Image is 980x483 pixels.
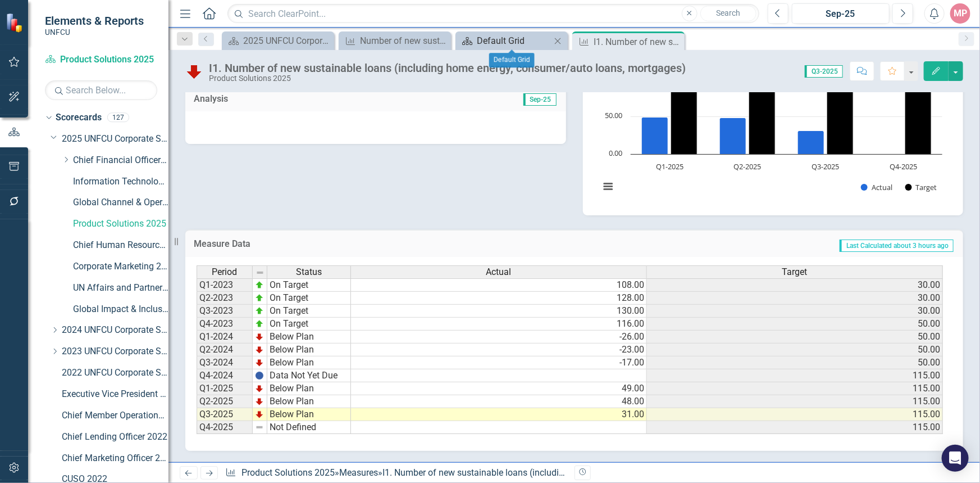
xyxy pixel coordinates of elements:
img: zOikAAAAAElFTkSuQmCC [255,294,264,303]
td: Below Plan [267,382,351,395]
td: Q4-2025 [197,421,253,434]
span: Elements & Reports [45,14,144,28]
span: Target [782,267,808,277]
img: TnMDeAgwAPMxUmUi88jYAAAAAElFTkSuQmCC [255,332,264,341]
a: 2025 UNFCU Corporate Balanced Scorecard [225,34,331,48]
td: Q2-2024 [197,344,253,356]
path: Q3-2025, 31. Actual. [797,131,824,155]
td: On Target [267,292,351,305]
div: Product Solutions 2025 [209,74,686,83]
td: Not Defined [267,421,351,434]
div: Number of new sustainable loans (including home energy, consumer/auto loans, mortgages) [360,34,448,48]
a: Product Solutions 2025 [241,467,335,478]
td: Q1-2024 [197,331,253,344]
img: TnMDeAgwAPMxUmUi88jYAAAAAElFTkSuQmCC [255,345,264,354]
a: Product Solutions 2025 [45,53,157,66]
span: Actual [486,267,512,277]
td: On Target [267,318,351,331]
a: Measures [339,467,378,478]
td: Below Plan [267,395,351,408]
img: BgCOk07PiH71IgAAAABJRU5ErkJggg== [255,371,264,380]
text: Q2-2025 [733,161,761,171]
div: Chart. Highcharts interactive chart. [594,35,952,204]
span: Status [296,267,322,277]
a: Corporate Marketing 2025 [73,260,168,273]
td: 115.00 [647,382,943,395]
img: zOikAAAAAElFTkSuQmCC [255,281,264,290]
path: Q1-2025, 49. Actual. [641,118,668,155]
h3: Analysis [194,94,376,104]
td: -17.00 [351,356,647,369]
a: 2022 UNFCU Corporate Scorecard [62,367,168,380]
path: Q1-2025, 115. Target. [671,67,697,155]
div: » » [225,467,566,480]
div: Sep-25 [796,7,886,21]
td: 50.00 [647,356,943,369]
td: 48.00 [351,395,647,408]
td: 50.00 [647,331,943,344]
button: Show Target [905,182,937,192]
td: Q3-2023 [197,305,253,318]
td: Q1-2023 [197,278,253,292]
img: 8DAGhfEEPCf229AAAAAElFTkSuQmCC [256,268,265,277]
a: Chief Financial Officer 2025 [73,154,168,167]
a: Chief Human Resources Officer 2025 [73,239,168,252]
td: 49.00 [351,382,647,395]
text: Q4-2025 [890,161,917,171]
img: TnMDeAgwAPMxUmUi88jYAAAAAElFTkSuQmCC [255,358,264,367]
td: Q2-2023 [197,292,253,305]
text: 0.00 [609,148,622,158]
td: 115.00 [647,395,943,408]
td: Q3-2025 [197,408,253,421]
svg: Interactive chart [594,35,948,204]
img: TnMDeAgwAPMxUmUi88jYAAAAAElFTkSuQmCC [255,397,264,406]
div: Open Intercom Messenger [942,445,969,472]
td: 116.00 [351,318,647,331]
td: 31.00 [351,408,647,421]
div: I1. Number of new sustainable loans (including home energy, consumer/auto loans, mortgages) [209,62,686,74]
a: Global Channel & Operations 2025 [73,196,168,209]
td: On Target [267,305,351,318]
input: Search Below... [45,80,157,100]
td: Q4-2023 [197,318,253,331]
input: Search ClearPoint... [227,4,759,24]
td: Below Plan [267,331,351,344]
td: On Target [267,278,351,292]
td: 30.00 [647,305,943,318]
h3: Measure Data [194,239,445,249]
g: Target, bar series 2 of 2 with 4 bars. [671,67,931,155]
div: MP [950,3,970,24]
td: Data Not Yet Due [267,369,351,382]
text: Q3-2025 [812,161,839,171]
td: -26.00 [351,331,647,344]
a: Executive Vice President 2022 [62,388,168,401]
a: 2024 UNFCU Corporate Scorecard [62,324,168,337]
div: 2025 UNFCU Corporate Balanced Scorecard [243,34,331,48]
div: I1. Number of new sustainable loans (including home energy, consumer/auto loans, mortgages) [382,467,761,478]
span: Search [716,8,740,17]
td: 30.00 [647,292,943,305]
path: Q4-2025, 115. Target. [905,67,931,155]
a: 2023 UNFCU Corporate Scorecard [62,345,168,358]
a: Number of new sustainable loans (including home energy, consumer/auto loans, mortgages) [341,34,448,48]
td: 115.00 [647,421,943,434]
span: Q3-2025 [805,65,843,78]
button: Sep-25 [792,3,890,24]
div: 127 [107,113,129,123]
button: Search [700,6,756,21]
td: -23.00 [351,344,647,356]
td: Q2-2025 [197,395,253,408]
div: I1. Number of new sustainable loans (including home energy, consumer/auto loans, mortgages) [594,35,682,49]
img: zOikAAAAAElFTkSuQmCC [255,306,264,315]
span: Period [212,267,238,277]
td: Below Plan [267,408,351,421]
span: Last Calculated about 3 hours ago [840,240,954,252]
button: Show Actual [861,182,892,192]
a: Global Impact & Inclusion 2025 [73,303,168,316]
text: 50.00 [605,110,622,120]
small: UNFCU [45,28,144,37]
path: Q2-2025, 115. Target. [749,67,775,155]
div: Default Grid [489,53,535,68]
td: 108.00 [351,278,647,292]
td: 128.00 [351,292,647,305]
